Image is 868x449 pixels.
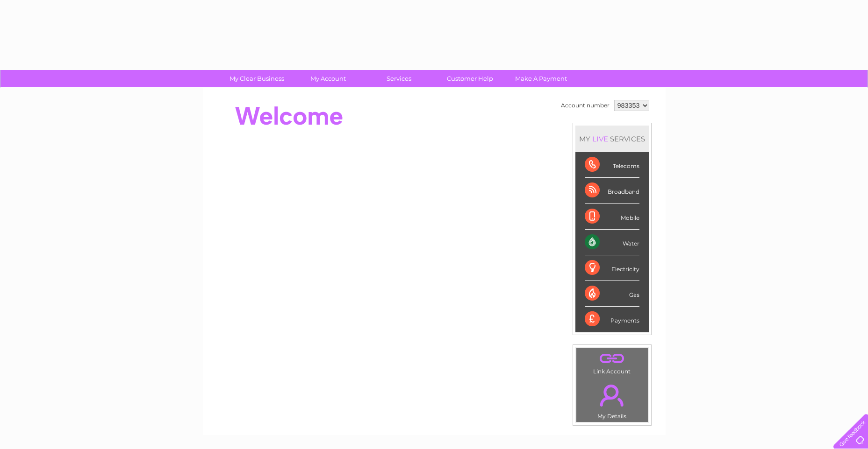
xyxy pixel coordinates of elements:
a: My Clear Business [218,70,295,87]
div: Broadband [585,178,639,203]
td: My Details [576,377,648,422]
div: Electricity [585,255,639,281]
div: Payments [585,307,639,332]
a: Services [360,70,438,87]
td: Account number [559,98,612,113]
div: Water [585,230,639,255]
td: Link Account [576,348,648,377]
div: Telecoms [585,152,639,178]
div: MY SERVICES [575,126,649,152]
a: . [579,379,646,412]
a: Customer Help [431,70,509,87]
div: LIVE [590,134,610,143]
div: Gas [585,281,639,307]
a: My Account [289,70,366,87]
div: Mobile [585,204,639,230]
a: Make A Payment [502,70,580,87]
a: . [579,351,646,367]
